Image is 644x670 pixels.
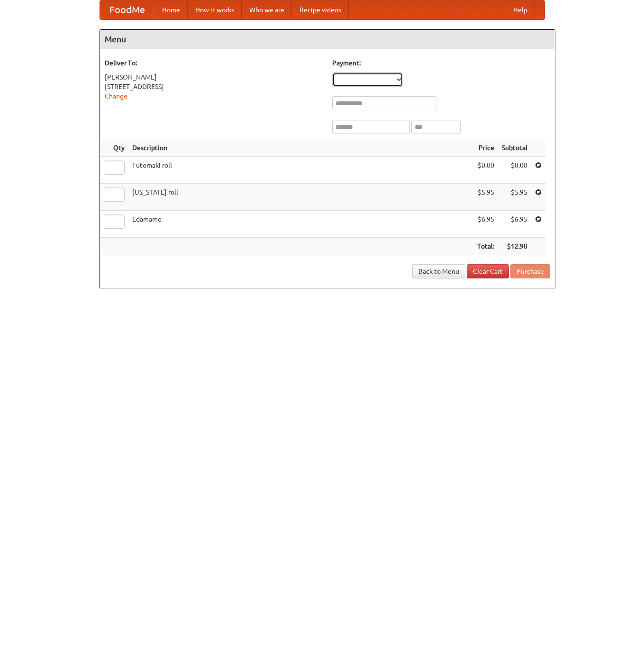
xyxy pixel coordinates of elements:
td: $0.00 [498,157,531,184]
a: Help [506,0,535,19]
td: $0.00 [473,157,498,184]
a: Change [105,92,127,100]
td: $5.95 [498,184,531,211]
th: Description [128,139,473,157]
a: Home [154,0,188,19]
a: Clear Cart [467,264,509,278]
th: $12.90 [498,238,531,255]
th: Qty [100,139,128,157]
button: Purchase [510,264,550,278]
td: Edamame [128,211,473,238]
td: $6.95 [473,211,498,238]
a: Recipe videos [292,0,349,19]
th: Subtotal [498,139,531,157]
a: Who we are [242,0,292,19]
th: Price [473,139,498,157]
td: [US_STATE] roll [128,184,473,211]
td: $5.95 [473,184,498,211]
td: Futomaki roll [128,157,473,184]
h5: Payment: [332,58,550,68]
td: $6.95 [498,211,531,238]
h5: Deliver To: [105,58,323,68]
div: [STREET_ADDRESS] [105,82,323,91]
div: [PERSON_NAME] [105,72,323,82]
a: How it works [188,0,242,19]
a: Back to Menu [412,264,465,278]
th: Total: [473,238,498,255]
h4: Menu [100,30,555,49]
a: FoodMe [100,0,154,19]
